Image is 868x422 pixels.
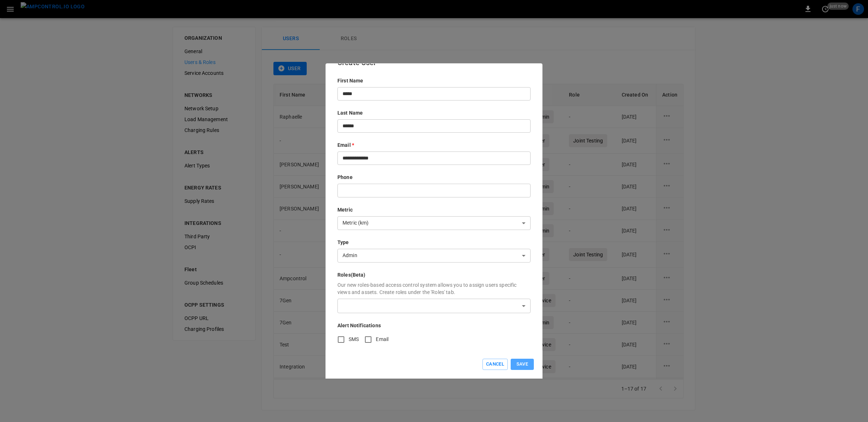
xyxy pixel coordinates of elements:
p: First Name [337,77,531,84]
h6: Create User [337,57,531,77]
p: Email [337,141,531,149]
p: Metric [337,206,531,213]
button: Save [511,359,534,370]
p: Roles (Beta) [337,271,531,278]
div: Metric (km) [337,216,531,230]
p: Our new roles-based access control system allows you to assign users specific views and assets. C... [337,281,531,296]
p: Alert Notifications [337,322,531,329]
p: Type [337,239,531,246]
p: Phone [337,174,531,181]
span: Email [376,336,388,343]
button: Cancel [482,359,508,370]
span: SMS [349,336,359,343]
div: Admin [337,249,531,263]
p: Last Name [337,109,531,116]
